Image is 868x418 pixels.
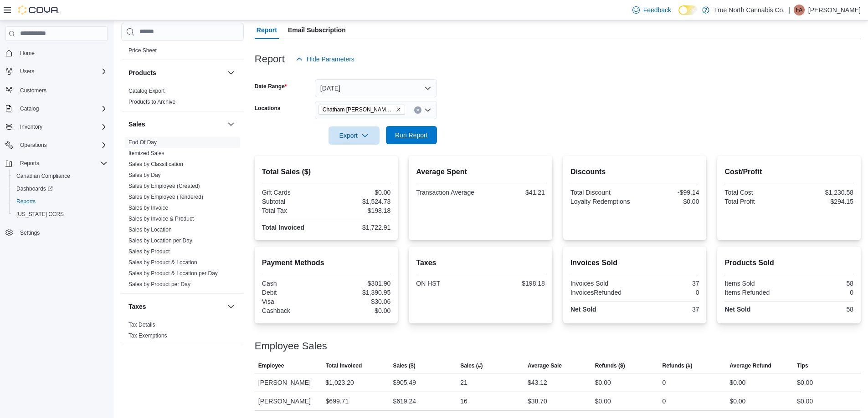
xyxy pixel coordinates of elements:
button: Home [2,46,111,60]
div: $0.00 [328,307,390,314]
div: $1,524.73 [328,198,390,205]
a: Reports [13,196,39,207]
a: Feedback [629,1,675,19]
strong: Net Sold [724,306,750,313]
button: Products [226,67,236,78]
p: | [788,5,790,15]
div: 58 [791,306,853,313]
img: Cova [18,5,59,15]
div: Total Discount [570,189,633,196]
button: Export [329,126,380,145]
a: Sales by Product per Day [128,281,190,287]
div: $301.90 [328,280,390,287]
div: $1,390.95 [328,289,390,296]
div: Total Profit [724,198,787,205]
div: $198.18 [483,280,545,287]
a: Sales by Product & Location per Day [128,270,218,277]
div: 0 [663,396,666,407]
button: Users [16,66,38,77]
button: Taxes [226,301,236,312]
span: Export [334,126,374,145]
span: Home [16,47,108,59]
div: Cash [262,280,324,287]
div: Sales [121,137,244,293]
span: Dashboards [13,183,108,194]
a: Sales by Product [128,248,170,255]
h2: Products Sold [724,257,853,268]
button: Taxes [128,302,224,311]
button: Open list of options [424,106,431,114]
span: Sales by Product & Location [128,259,197,266]
div: $0.00 [797,377,813,388]
div: $619.24 [393,396,416,407]
a: Itemized Sales [128,150,164,156]
span: Tax Exemptions [128,332,167,339]
div: $43.12 [528,377,547,388]
span: Tips [797,362,808,369]
div: Invoices Sold [570,280,633,287]
div: $0.00 [637,198,699,205]
span: Home [20,50,35,57]
span: Average Sale [528,362,562,369]
button: Inventory [16,121,46,132]
span: Sales by Employee (Created) [128,182,200,190]
div: -$99.14 [637,189,699,196]
span: Report [257,21,277,39]
a: Sales by Employee (Created) [128,183,200,189]
span: Employee [258,362,284,369]
span: Reports [16,198,36,205]
span: Sales (#) [460,362,483,369]
strong: Net Sold [570,306,596,313]
button: Sales [226,119,236,130]
button: Canadian Compliance [9,170,111,182]
button: Customers [2,83,111,96]
div: 37 [637,306,699,313]
div: $0.00 [729,377,745,388]
a: Tax Details [128,322,155,328]
span: Itemized Sales [128,150,164,157]
span: Refunds ($) [595,362,625,369]
a: Dashboards [13,183,56,194]
button: Settings [2,226,111,239]
span: Inventory [16,121,108,132]
button: Products [128,68,224,77]
span: Sales ($) [393,362,415,369]
div: 37 [637,280,699,287]
h2: Average Spent [416,166,545,177]
div: Transaction Average [416,189,478,196]
a: Settings [16,227,43,238]
span: Chatham McNaughton Ave [318,105,405,115]
span: Canadian Compliance [13,171,108,181]
a: Home [16,48,38,59]
span: Customers [20,87,46,94]
a: Catalog Export [128,88,164,94]
a: Sales by Invoice & Product [128,216,194,222]
div: 16 [460,396,467,407]
span: Refunds (#) [663,362,693,369]
button: Operations [2,139,111,151]
button: Clear input [414,106,421,114]
h2: Payment Methods [262,257,391,268]
div: Items Refunded [724,289,787,296]
div: $41.21 [483,189,545,196]
div: $294.15 [791,198,853,205]
a: Sales by Location [128,227,172,233]
h3: Employee Sales [255,341,327,352]
span: Total Invoiced [326,362,362,369]
a: Tax Exemptions [128,332,167,339]
span: End Of Day [128,139,157,146]
div: $1,023.20 [326,377,354,388]
button: Sales [128,120,224,129]
h3: Products [128,68,156,77]
span: Operations [20,141,47,149]
span: Settings [16,227,108,238]
span: Average Refund [729,362,771,369]
a: Price Sheet [128,47,157,54]
a: End Of Day [128,139,157,146]
div: $0.00 [797,396,813,407]
h3: Report [255,54,285,65]
div: Debit [262,289,324,296]
div: $0.00 [595,377,611,388]
a: Canadian Compliance [13,171,74,181]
